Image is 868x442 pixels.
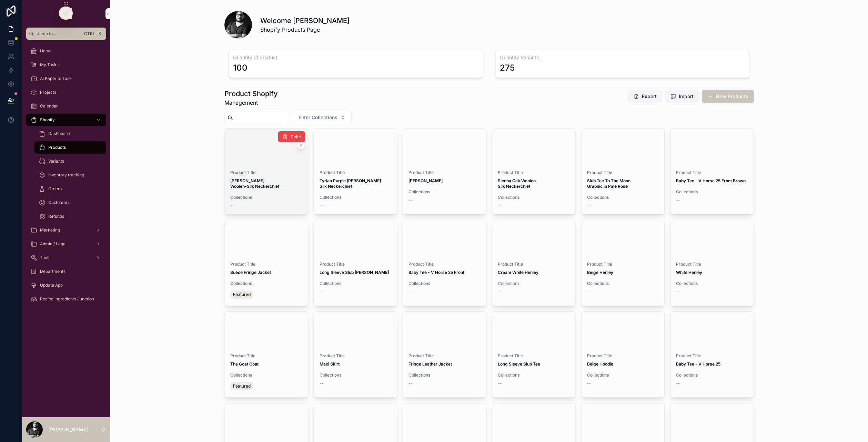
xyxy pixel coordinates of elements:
[500,54,745,61] h3: Quantity Variants
[224,220,308,306] a: Product TitleSuede Fringe JacketCollectionsFeatured
[670,220,754,253] div: PointelleHenleyFront.jpg
[676,289,680,295] span: --
[408,261,481,267] span: Product Title
[26,86,106,99] a: Projects
[320,353,392,359] span: Product Title
[676,197,680,203] span: --
[34,169,106,181] a: Inventory tracking
[225,220,308,253] div: RalphFront.jpg
[403,311,486,398] a: Product TitleFringe Leather JacketCollections--
[40,90,56,95] span: Projects
[676,361,720,367] strong: Baby Tee - V Horse 25
[40,269,65,274] span: Departments
[587,361,613,367] strong: Beige Hoodie
[403,129,486,162] div: henley_locksticth.png
[260,16,350,25] h1: Welcome [PERSON_NAME]
[492,128,576,214] a: Product TitleSienna Oak Woolen-Silk NeckerchiefCollections--
[408,189,481,195] span: Collections
[26,279,106,291] a: Update App
[48,186,62,192] span: Orders
[233,383,251,389] span: Featured
[498,281,570,286] span: Collections
[26,45,106,57] a: Home
[230,170,302,175] span: Product Title
[320,372,392,378] span: Collections
[40,241,67,247] span: Admin / Legal
[582,129,665,162] div: To_the_moon_pale_rose.png
[676,270,702,275] strong: White Henley
[233,62,248,73] div: 100
[314,403,397,436] div: AlaiaBack.jpg
[403,220,486,306] a: Product TitleBaby Tee - V Horse 25 FrontCollections--
[40,117,55,123] span: Shopify
[320,203,324,208] span: --
[676,170,748,175] span: Product Title
[230,353,302,359] span: Product Title
[320,178,383,189] strong: Tyrian Purple [PERSON_NAME]-Silk Neckerchief
[40,227,60,233] span: Marketing
[26,114,106,126] a: Shopify
[40,255,50,260] span: Tools
[230,203,234,208] span: --
[408,289,413,295] span: --
[48,131,70,136] span: Dashboard
[230,261,302,267] span: Product Title
[408,353,481,359] span: Product Title
[492,220,575,253] div: Henley_white.png
[48,172,84,178] span: Inventory tracking
[314,220,397,253] div: slub_long_sleeve_tee_brown.png
[676,189,748,195] span: Collections
[587,261,659,267] span: Product Title
[320,281,392,286] span: Collections
[702,90,754,103] a: New Products
[628,90,662,103] button: Export
[40,296,94,302] span: Recipe Ingredients Junction
[670,128,754,214] a: Product TitleBaby Tee - V Horse 25 Front BrownCollections--
[40,76,72,81] span: Ai Paper to Task
[587,270,613,275] strong: Beige Henley
[278,131,305,142] button: Delet
[48,200,70,205] span: Customers
[582,403,665,436] div: Marlboro_Vas.png
[26,293,106,305] a: Recipe Ingredients Junction
[34,127,106,140] a: Dashboard
[314,311,397,398] a: Product TitleMaxi SkirtCollections--
[320,289,324,295] span: --
[403,220,486,253] div: v_horse_25_white.png
[83,30,96,37] span: Ctrl
[26,72,106,85] a: Ai Paper to Task
[408,361,452,367] strong: Fringe Leather Jacket
[291,134,301,140] span: Delet
[320,195,392,200] span: Collections
[587,195,659,200] span: Collections
[320,261,392,267] span: Product Title
[408,178,443,183] strong: [PERSON_NAME]
[320,270,389,275] strong: Long Sleeve Slub [PERSON_NAME]
[314,220,397,306] a: Product TitleLong Sleeve Slub [PERSON_NAME]Collections--
[230,195,302,200] span: Collections
[293,111,352,124] button: Select Button
[230,270,271,275] strong: Suede Fringe Jacket
[676,281,748,286] span: Collections
[314,129,397,162] div: Straightleg03.png
[299,114,337,121] span: Filter Collections
[230,361,259,367] strong: The Goat Coat
[498,270,538,275] strong: Cream White Henley
[37,31,81,37] span: Jump to...
[587,381,591,386] span: --
[498,353,570,359] span: Product Title
[500,62,515,73] div: 275
[233,54,478,61] h3: Quantity of product
[492,311,576,398] a: Product TitleLong Sleeve Slub TeeCollections--
[498,203,502,208] span: --
[587,281,659,286] span: Collections
[498,289,502,295] span: --
[498,178,538,189] strong: Sienna Oak Woolen-Silk Neckerchief
[34,183,106,195] a: Orders
[408,372,481,378] span: Collections
[403,128,486,214] a: Product Title[PERSON_NAME]Collections--
[403,312,486,345] div: ae034858-f190-4a49-ad93-ccd08dee1009.jpg
[492,129,575,162] div: Straightleg04.png
[587,353,659,359] span: Product Title
[665,90,699,103] button: Import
